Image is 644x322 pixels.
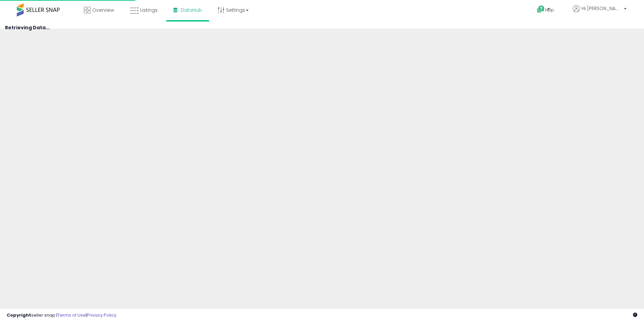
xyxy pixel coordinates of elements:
[545,7,554,13] span: Help
[181,7,202,13] span: DataHub
[582,5,622,12] span: Hi [PERSON_NAME]
[140,7,158,13] span: Listings
[5,25,639,30] h4: Retrieving Data...
[537,5,545,13] i: Get Help
[92,7,114,13] span: Overview
[573,5,627,20] a: Hi [PERSON_NAME]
